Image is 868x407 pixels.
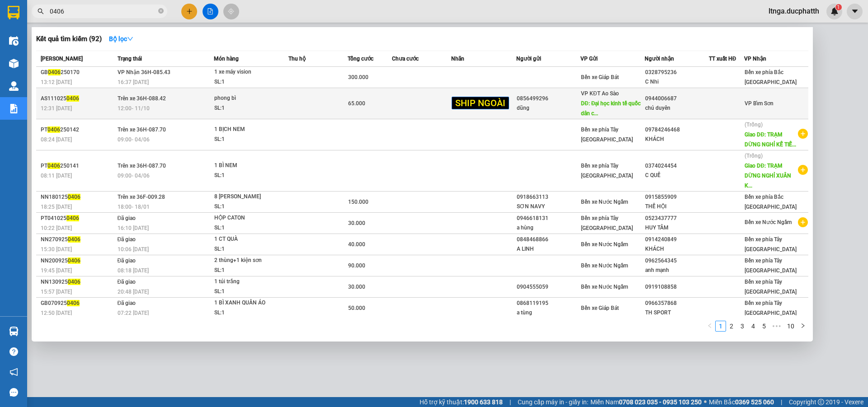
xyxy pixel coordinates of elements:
span: DĐ: Đại học kinh tế quốc dân c... [581,100,641,117]
div: SL: 1 [214,135,282,145]
span: close-circle [158,8,164,14]
a: 2 [726,321,736,331]
div: AS111025 [41,94,115,103]
span: (Trống) [745,122,763,128]
span: Giao DĐ: TRẠM DỪNG NGHỈ XUÂN K... [745,163,791,189]
div: 0523437777 [645,214,708,223]
button: right [797,321,808,332]
span: 12:50 [DATE] [41,310,72,316]
img: logo-vxr [8,6,19,19]
span: 13:12 [DATE] [41,79,72,85]
div: SL: 1 [214,103,282,113]
div: 1 xe máy vision [214,67,282,77]
div: GB070925 [41,299,115,308]
div: NN200925 [41,256,115,266]
span: Chưa cước [392,56,419,62]
span: Bến xe phía Tây [GEOGRAPHIC_DATA] [745,279,797,295]
div: 0946618131 [517,214,580,223]
span: 07:22 [DATE] [118,310,149,316]
button: left [704,321,715,332]
div: 0904555059 [517,282,580,292]
span: 10:22 [DATE] [41,225,72,231]
span: 0406 [67,300,80,306]
div: 0915855909 [645,192,708,202]
div: 1 CT QUÀ [214,234,282,244]
span: 10:06 [DATE] [118,246,149,253]
span: Giao DĐ: TRẠM DỪNG NGHỈ KẾ TIẾ... [745,131,796,148]
div: A LINH [517,244,580,254]
span: Bến xe Giáp Bát [581,74,619,80]
span: 15:30 [DATE] [41,246,72,253]
span: Món hàng [214,56,239,62]
span: (Trống) [745,153,763,159]
span: 09:00 - 04/06 [118,136,150,143]
div: 1 BỊCH NEM [214,125,282,135]
a: 10 [784,321,797,331]
span: VP Bỉm Sơn [745,100,774,107]
span: 16:37 [DATE] [118,79,149,85]
span: Bến xe phía Tây [GEOGRAPHIC_DATA] [745,236,797,253]
span: VP Nhận [744,56,766,62]
span: 0406 [68,236,80,243]
span: 0406 [68,257,80,264]
li: 2 [726,321,737,332]
li: Previous Page [704,321,715,332]
span: Đã giao [118,279,136,285]
div: C QUẾ [645,171,708,180]
div: SL: 1 [214,223,282,233]
div: 09784246468 [645,125,708,135]
span: Đã giao [118,257,136,264]
div: a hùng [517,223,580,233]
div: 0944006687 [645,94,708,103]
span: 300.000 [348,74,368,80]
div: PT 250141 [41,161,115,171]
div: TH SPORT [645,308,708,318]
div: KHÁCH [645,244,708,254]
span: left [707,323,712,328]
div: anh mạnh [645,266,708,275]
span: search [38,8,44,14]
span: 08:11 [DATE] [41,173,72,179]
div: SL: 1 [214,244,282,254]
span: close-circle [158,7,164,16]
span: question-circle [9,347,18,356]
div: HỘP CATON [214,213,282,223]
span: 150.000 [348,199,368,205]
span: 12:00 - 11/10 [118,105,150,112]
div: 0848468866 [517,235,580,244]
div: SL: 1 [214,171,282,181]
li: Next Page [797,321,808,332]
span: 20:48 [DATE] [118,289,149,295]
li: Next 5 Pages [769,321,784,332]
div: 0374024454 [645,161,708,171]
span: Đã giao [118,215,136,221]
div: PT 250142 [41,125,115,135]
span: VP Nhận 36H-085.43 [118,69,170,75]
input: Tìm tên, số ĐT hoặc mã đơn [50,6,156,16]
img: warehouse-icon [9,36,19,46]
div: 1 BÌ XANH QUẦN ÁO [214,298,282,308]
span: 08:24 [DATE] [41,136,72,143]
div: SL: 1 [214,308,282,318]
img: warehouse-icon [9,327,19,336]
span: Bến xe phía Tây [GEOGRAPHIC_DATA] [745,300,797,316]
span: plus-circle [798,165,808,175]
span: 90.000 [348,262,365,269]
button: Bộ lọcdown [102,32,141,46]
span: SHIP NGOÀI [452,97,509,109]
div: C Nhi [645,77,708,87]
span: Bến xe Nước Ngầm [581,284,628,290]
span: plus-circle [798,129,808,139]
span: 12:31 [DATE] [41,105,72,112]
div: 0962564345 [645,256,708,266]
span: 0406 [47,126,60,133]
h3: Kết quả tìm kiếm ( 92 ) [36,34,102,44]
span: TT xuất HĐ [709,56,736,62]
div: 2 thùng+1 kiện sơn [214,256,282,266]
span: Bến xe phía Tây [GEOGRAPHIC_DATA] [745,257,797,274]
span: 0406 [66,95,79,102]
div: 1 túi trắng [214,277,282,287]
span: Thu hộ [288,56,306,62]
strong: Bộ lọc [109,35,133,42]
div: KHÁCH [645,135,708,144]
